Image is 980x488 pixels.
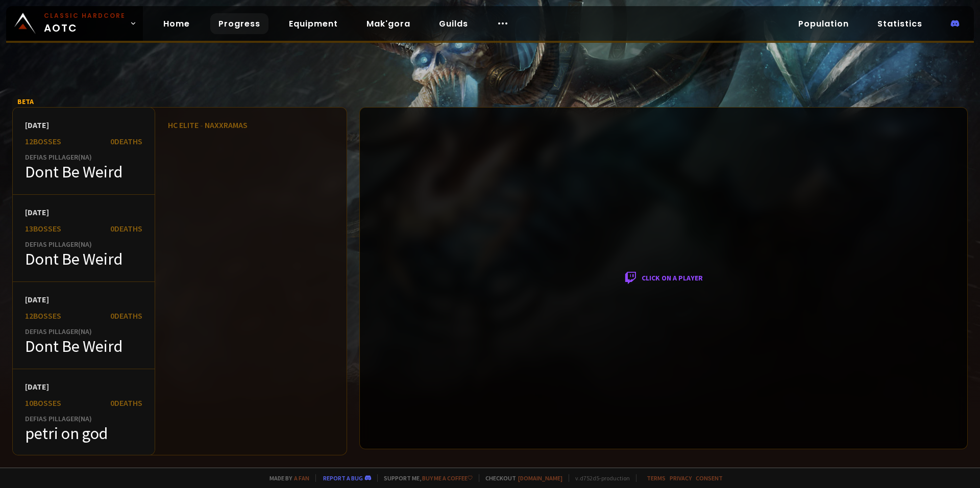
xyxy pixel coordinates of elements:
[263,474,309,482] span: Made by
[323,474,363,482] a: Report a bug
[12,95,39,112] div: BETA
[210,13,268,34] a: Progress
[359,107,968,449] div: Click on a player
[44,11,126,20] small: Classic Hardcore
[25,162,142,182] div: Dont Be Weird
[110,136,142,146] div: 0 Deaths
[25,336,142,356] div: Dont Be Weird
[25,381,142,392] div: [DATE]
[25,207,142,217] div: [DATE]
[25,294,142,304] div: [DATE]
[358,13,419,34] a: Mak'gora
[110,311,142,321] div: 0 Deaths
[869,13,930,34] a: Statistics
[110,398,142,408] div: 0 Deaths
[431,13,476,34] a: Guilds
[110,223,142,234] div: 0 Deaths
[569,474,630,482] span: v. d752d5 - production
[25,240,142,249] div: Defias Pillager ( NA )
[25,327,142,336] div: Defias Pillager ( NA )
[25,223,61,234] div: 13 bosses
[294,474,309,482] a: a fan
[25,414,142,423] div: Defias Pillager ( NA )
[25,311,61,321] div: 12 bosses
[25,249,142,269] div: Dont Be Weird
[377,474,473,482] span: Support me,
[518,474,562,482] a: [DOMAIN_NAME]
[479,474,562,482] span: Checkout
[790,13,857,34] a: Population
[168,120,334,130] div: HC Elite Naxxramas
[696,474,723,482] a: Consent
[200,120,203,130] span: -
[25,398,61,408] div: 10 bosses
[25,136,61,146] div: 12 bosses
[670,474,692,482] a: Privacy
[422,474,473,482] a: Buy me a coffee
[6,6,143,41] a: Classic HardcoreAOTC
[25,423,142,444] div: petri on god
[44,11,126,36] span: AOTC
[647,474,666,482] a: Terms
[155,13,198,34] a: Home
[25,120,142,130] div: [DATE]
[281,13,346,34] a: Equipment
[25,152,142,162] div: Defias Pillager ( NA )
